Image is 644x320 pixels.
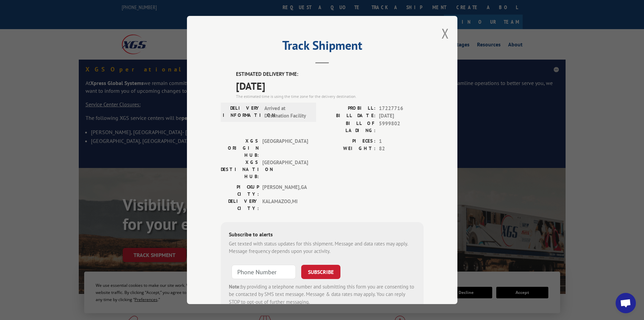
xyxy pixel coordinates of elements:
[322,145,376,153] label: WEIGHT:
[229,240,415,255] div: Get texted with status updates for this shipment. Message and data rates may apply. Message frequ...
[262,159,308,180] span: [GEOGRAPHIC_DATA]
[301,265,340,279] button: SUBSCRIBE
[379,137,424,145] span: 1
[262,198,308,212] span: KALAMAZOO , MI
[322,137,376,145] label: PIECES:
[322,112,376,120] label: BILL DATE:
[223,105,261,120] label: DELIVERY INFORMATION:
[236,78,424,93] span: [DATE]
[236,93,424,100] div: The estimated time is using the time zone for the delivery destination.
[262,184,308,198] span: [PERSON_NAME] , GA
[262,137,308,159] span: [GEOGRAPHIC_DATA]
[379,145,424,153] span: 82
[229,283,415,306] div: by providing a telephone number and submitting this form you are consenting to be contacted by SM...
[236,70,424,78] label: ESTIMATED DELIVERY TIME:
[322,120,376,134] label: BILL OF LADING:
[221,159,259,180] label: XGS DESTINATION HUB:
[442,24,449,42] button: Close modal
[322,105,376,112] label: PROBILL:
[379,105,424,112] span: 17227716
[221,41,424,54] h2: Track Shipment
[379,112,424,120] span: [DATE]
[264,105,310,120] span: Arrived at Destination Facility
[232,265,296,279] input: Phone Number
[616,293,636,313] a: Open chat
[221,198,259,212] label: DELIVERY CITY:
[221,184,259,198] label: PICKUP CITY:
[221,137,259,159] label: XGS ORIGIN HUB:
[229,230,415,240] div: Subscribe to alerts
[229,283,241,290] strong: Note:
[379,120,424,134] span: 5999802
